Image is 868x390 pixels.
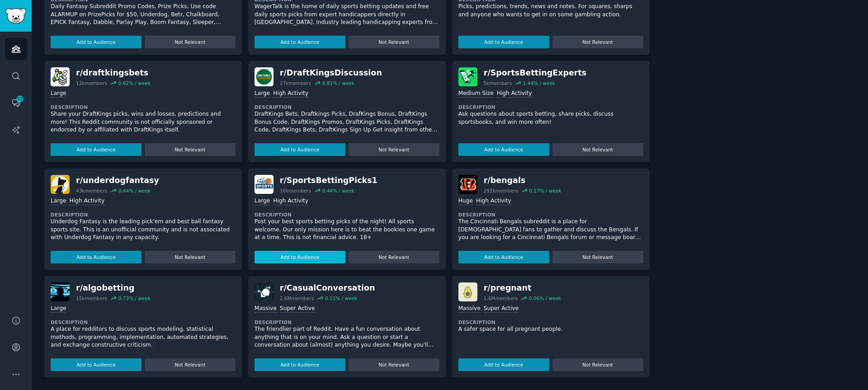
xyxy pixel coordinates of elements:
p: A place for redditors to discuss sports modeling, statistical methods, programming, implementatio... [51,325,236,349]
img: draftkingsbets [51,67,70,86]
button: Add to Audience [51,251,142,263]
p: Underdog Fantasy is the leading pick'em and best ball fantasy sports site. This is an unofficial ... [51,218,236,242]
button: Not Relevant [552,251,643,263]
p: Picks, predictions, trends, news and notes. For squares, sharps and anyone who wants to get in on... [458,3,643,19]
button: Add to Audience [458,358,549,371]
div: Large [255,89,270,98]
button: Add to Audience [255,143,345,156]
dt: Description [458,211,643,218]
div: 1.44 % / week [523,80,555,86]
p: Ask questions about sports betting, share picks, discuss sportsbooks, and win more often! [458,110,643,126]
p: The friendlier part of Reddit. Have a fun conversation about anything that is on your mind. Ask a... [255,325,439,349]
button: Add to Audience [51,143,142,156]
button: Not Relevant [552,36,643,48]
dt: Description [51,104,236,110]
div: r/ algobetting [76,282,151,294]
div: 0.11 % / week [325,295,357,301]
div: Large [51,197,66,206]
div: 0.73 % / week [118,295,151,301]
button: Not Relevant [349,358,439,371]
button: Add to Audience [458,251,549,263]
button: Add to Audience [255,358,345,371]
div: High Activity [69,197,104,206]
div: 0.06 % / week [529,295,561,301]
p: The Cincinnati Bengals subreddit is a place for [DEMOGRAPHIC_DATA] fans to gather and discuss the... [458,218,643,242]
div: High Activity [476,197,511,206]
p: Post your best sports betting picks of the night! All sports welcome. Our only mission here is to... [255,218,439,242]
div: 0.44 % / week [322,188,354,194]
dt: Description [255,319,439,325]
div: Large [51,305,66,313]
img: SportsBettingExperts [458,67,477,86]
button: Not Relevant [145,358,236,371]
img: pregnant [458,282,477,301]
button: Add to Audience [458,36,549,48]
img: SportsBettingPicks1 [255,175,274,194]
p: A safer space for all pregnant people. [458,325,643,334]
span: 73 [16,96,24,102]
div: Medium Size [458,89,494,98]
p: WagerTalk is the home of daily sports betting updates and free daily sports picks from expert han... [255,3,439,27]
p: Share your DraftKings picks, wins and losses, predictions and more! This Reddit community is not ... [51,110,236,134]
button: Not Relevant [145,143,236,156]
img: DraftKingsDiscussion [255,67,274,86]
div: r/ CasualConversation [280,282,375,294]
img: underdogfantasy [51,175,70,194]
button: Not Relevant [349,251,439,263]
div: 292k members [484,188,518,194]
div: r/ draftkingsbets [76,67,151,79]
div: Huge [458,197,473,206]
button: Not Relevant [145,36,236,48]
div: Large [255,197,270,206]
dt: Description [255,211,439,218]
dt: Description [458,319,643,325]
button: Add to Audience [255,251,345,263]
dt: Description [458,104,643,110]
a: 73 [5,92,27,114]
div: r/ underdogfantasy [76,175,159,186]
dt: Description [255,104,439,110]
button: Not Relevant [349,143,439,156]
div: 0.44 % / week [118,188,151,194]
div: 15k members [76,295,107,301]
button: Not Relevant [552,358,643,371]
img: GummySearch logo [5,8,26,24]
div: Super Active [280,305,315,313]
div: Massive [255,305,277,313]
div: r/ pregnant [484,282,561,294]
button: Not Relevant [349,36,439,48]
div: 0.62 % / week [118,80,151,86]
img: bengals [458,175,477,194]
div: High Activity [273,89,308,98]
div: High Activity [497,89,532,98]
div: 0.81 % / week [322,80,354,86]
button: Add to Audience [51,36,142,48]
div: 0.17 % / week [529,188,561,194]
button: Not Relevant [145,251,236,263]
button: Add to Audience [51,358,142,371]
div: Massive [458,305,481,313]
div: 43k members [76,188,107,194]
div: r/ bengals [484,175,561,186]
button: Not Relevant [552,143,643,156]
div: Super Active [484,305,519,313]
div: 5k members [484,80,512,86]
div: r/ DraftKingsDiscussion [280,67,382,79]
img: algobetting [51,282,70,301]
div: 27k members [280,80,311,86]
div: 2.6M members [280,295,314,301]
p: DraftKings Bets, Draftkings Picks, DrafKings Bonus, DraftKings Bonus Code, DraftKings Promos, Dra... [255,110,439,134]
p: Daily Fantasy Subreddit Promo Codes, Prize Picks, Use code ALARMUP on PrizePicks for $50, Underdo... [51,3,236,27]
div: Large [51,89,66,98]
img: CasualConversation [255,282,274,301]
div: 16k members [280,188,311,194]
div: 12k members [76,80,107,86]
div: r/ SportsBettingExperts [484,67,587,79]
div: High Activity [273,197,308,206]
button: Add to Audience [458,143,549,156]
div: r/ SportsBettingPicks1 [280,175,377,186]
div: 1.6M members [484,295,518,301]
button: Add to Audience [255,36,345,48]
dt: Description [51,211,236,218]
dt: Description [51,319,236,325]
